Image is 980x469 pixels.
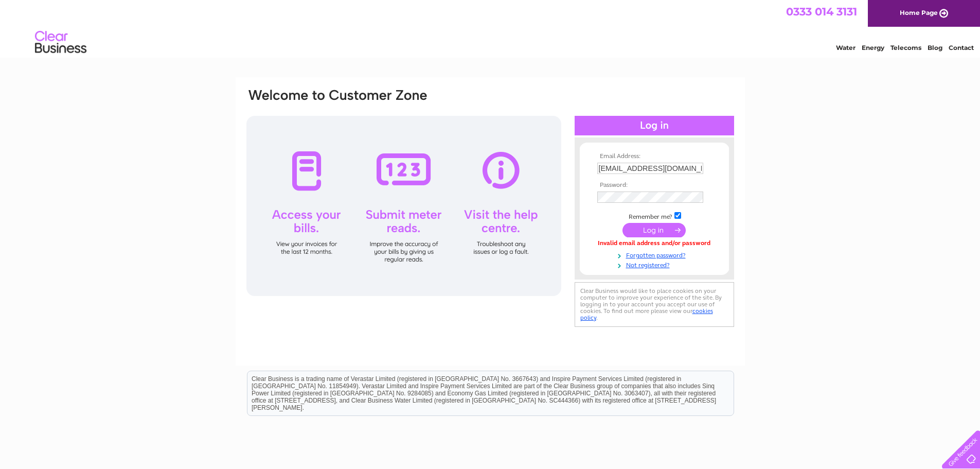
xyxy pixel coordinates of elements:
a: Not registered? [597,259,714,269]
a: Water [836,44,856,51]
a: Forgotten password? [597,250,714,259]
a: Contact [949,44,974,51]
div: Invalid email address and/or password [597,240,711,247]
input: Submit [622,223,686,237]
div: Clear Business is a trading name of Verastar Limited (registered in [GEOGRAPHIC_DATA] No. 3667643... [247,6,734,50]
a: cookies policy [580,307,713,321]
th: Password: [595,182,714,189]
div: Clear Business would like to place cookies on your computer to improve your experience of the sit... [575,282,734,327]
a: Energy [862,44,884,51]
td: Remember me? [595,211,714,221]
th: Email Address: [595,153,714,160]
a: 0333 014 3131 [786,5,857,18]
a: Blog [928,44,942,51]
img: logo.png [34,27,87,58]
a: Telecoms [890,44,921,51]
